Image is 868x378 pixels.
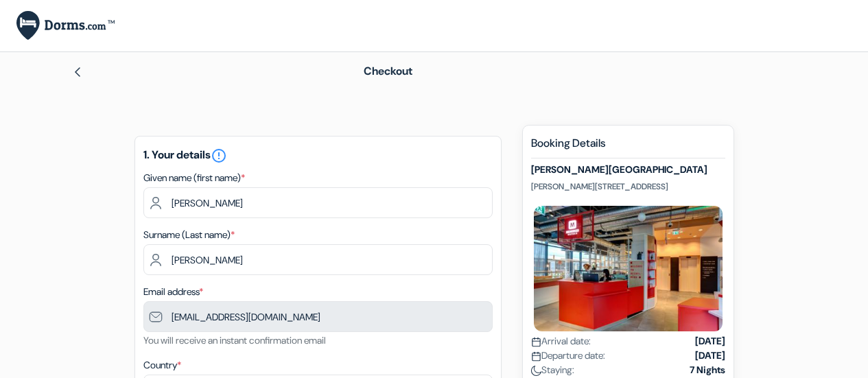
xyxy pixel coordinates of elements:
span: Staying: [531,363,574,377]
label: Email address [143,285,203,299]
span: Departure date: [531,349,605,363]
img: left_arrow.svg [72,67,83,78]
h5: [PERSON_NAME][GEOGRAPHIC_DATA] [531,164,725,176]
strong: [DATE] [695,349,725,363]
input: Enter last name [143,244,493,275]
input: Enter first name [143,187,493,218]
strong: [DATE] [695,334,725,349]
span: Arrival date: [531,334,591,349]
img: calendar.svg [531,351,541,362]
label: Country [143,358,181,373]
span: Checkout [364,64,412,78]
img: moon.svg [531,366,541,376]
a: error_outline [211,147,227,162]
i: error_outline [211,147,227,164]
img: calendar.svg [531,337,541,347]
strong: 7 Nights [690,363,725,377]
p: [PERSON_NAME][STREET_ADDRESS] [531,181,725,192]
input: Enter email address [143,301,493,332]
label: Surname (Last name) [143,228,235,242]
small: You will receive an instant confirmation email [143,334,326,346]
h5: Booking Details [531,137,725,158]
img: Dorms.com [16,11,115,40]
h5: 1. Your details [143,147,493,164]
label: Given name (first name) [143,171,245,185]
